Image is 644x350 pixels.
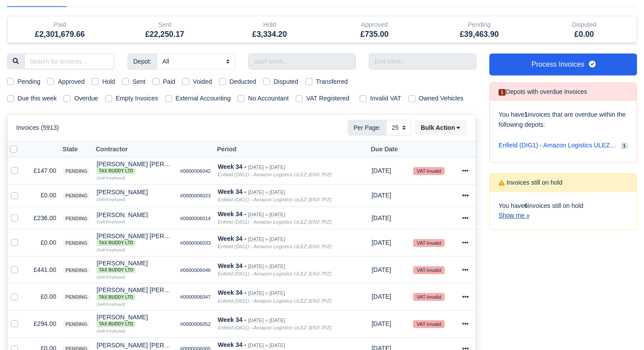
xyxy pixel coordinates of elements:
input: Search for invoices... [24,54,114,69]
div: [PERSON_NAME] [96,189,173,195]
label: Sent [132,77,145,87]
span: Tax Buddy Ltd [96,240,135,246]
strong: Week 34 - [218,163,246,170]
label: Owned Vehicles [419,93,464,104]
label: Empty Invoices [116,93,158,104]
h5: £2,301,679.66 [14,30,106,39]
h6: Invoices still on hold [499,179,563,186]
th: Period [214,141,368,157]
td: £0.00 [25,229,60,256]
div: Disputed [532,16,637,43]
small: [DATE] » [DATE] [248,164,285,170]
strong: Week 34 - [218,235,246,242]
i: Enfield (DIG1) - Amazon Logistics ULEZ (EN3 7PZ) [218,271,332,276]
td: £294.00 [25,310,60,337]
small: #0000006014 [180,216,211,221]
div: Pending [427,16,531,43]
strong: Week 34 - [218,188,246,195]
label: Overdue [74,93,98,104]
a: Show me » [499,212,530,219]
input: Start week... [248,54,356,69]
small: (Self-Employed) [96,220,125,224]
a: Enfield (DIG1) - Amazon Logistics ULEZ (EN3 7PZ) 1 [499,137,628,154]
small: #0000006023 [180,193,211,198]
span: 1 [621,143,628,149]
label: Invalid VAT [370,93,401,104]
div: Sent [119,20,210,30]
label: Disputed [274,77,298,87]
label: External Accounting [176,93,231,104]
strong: Week 34 - [218,211,246,218]
label: Pending [18,77,40,87]
div: Paid [7,16,112,43]
small: [DATE] » [DATE] [248,236,285,242]
div: Bulk Action [415,120,467,135]
small: #0000006033 [180,240,211,246]
i: Enfield (DIG1) - Amazon Logistics ULEZ (EN3 7PZ) [218,172,332,177]
small: VAT-Invalid [413,293,445,301]
td: £0.00 [25,184,60,207]
span: pending [63,240,89,246]
h5: £22,250.17 [119,30,210,39]
div: [PERSON_NAME] [PERSON_NAME] [96,342,173,348]
i: Enfield (DIG1) - Amazon Logistics ULEZ (EN3 7PZ) [218,197,332,202]
label: Approved [58,77,85,87]
h5: £39,463.90 [433,30,525,39]
div: [PERSON_NAME] [96,314,173,327]
span: Tax Buddy Ltd [96,267,135,273]
span: 1 [499,89,506,96]
strong: Week 34 - [218,341,246,348]
small: VAT-Invalid [413,320,445,328]
div: Approved [329,20,420,30]
td: £147.00 [25,157,60,185]
strong: 6 [524,202,528,209]
th: State [60,141,93,157]
small: #0000006042 [180,168,211,174]
span: Per Page: [348,120,386,136]
small: (Self-Employed) [96,302,125,307]
div: Hold [224,20,315,30]
small: #0000006052 [180,321,211,327]
h5: £0.00 [538,30,630,39]
small: #0000006047 [180,294,211,300]
small: [DATE] » [DATE] [248,212,285,218]
label: No Accountant [248,93,289,104]
p: You have invoices that are overdue within the following depots: [499,110,628,130]
h5: £3,334.20 [224,30,315,39]
span: 2 weeks from now [372,320,391,327]
small: (Self-Employed) [96,176,125,180]
strong: Week 34 - [218,262,246,269]
small: [DATE] » [DATE] [248,290,285,296]
strong: Week 34 - [218,316,246,323]
label: Voided [193,77,212,87]
div: Sent [112,16,217,43]
div: [PERSON_NAME] [96,212,173,218]
div: [PERSON_NAME] [PERSON_NAME] [96,161,173,174]
td: £0.00 [25,283,60,311]
small: (Self-Employed) [96,248,125,252]
small: (Self-Employed) [96,329,125,333]
span: 2 weeks from now [372,214,391,221]
a: Process Invoices [489,54,637,75]
div: Hold [217,16,322,43]
div: You have invoices still on hold [490,192,637,230]
div: [PERSON_NAME] Tax Buddy Ltd [96,314,173,327]
th: Contractor [93,141,177,157]
span: pending [63,294,89,300]
div: [PERSON_NAME] [PERSON_NAME] [96,287,173,300]
small: (Self-Employed) [96,197,125,202]
small: [DATE] » [DATE] [248,189,285,195]
span: pending [63,267,89,274]
td: £236.00 [25,207,60,229]
small: VAT-Invalid [413,266,445,274]
h6: Invoices (5913) [16,124,59,132]
span: pending [63,168,89,175]
label: Due this week [18,93,57,104]
small: (Self-Employed) [96,275,125,279]
h6: Depots with overdue Invoices [499,88,587,96]
small: [DATE] » [DATE] [248,264,285,269]
span: pending [63,193,89,199]
div: [PERSON_NAME] [96,260,173,273]
th: Due Date [368,141,410,157]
